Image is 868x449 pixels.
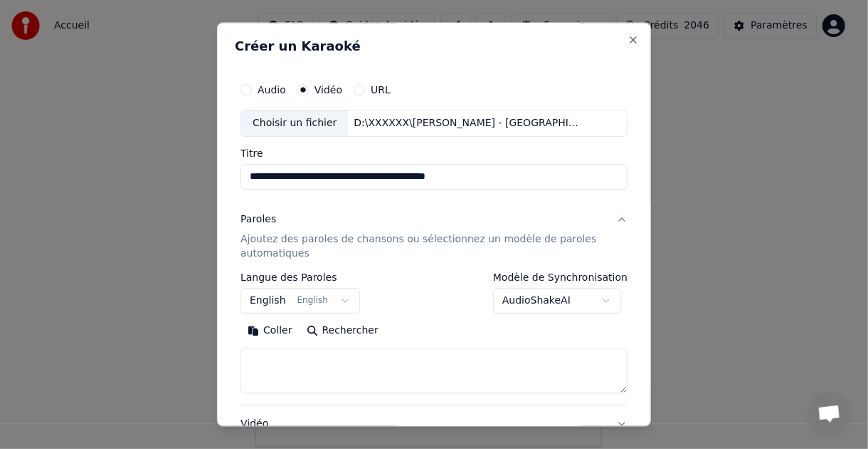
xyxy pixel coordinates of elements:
h2: Créer un Karaoké [235,41,633,53]
label: Langue des Paroles [240,272,360,282]
div: D:\XXXXXX\[PERSON_NAME] - [GEOGRAPHIC_DATA] Love - Madame [PERSON_NAME].mp4 [348,117,590,131]
button: Rechercher [300,319,386,342]
div: ParolesAjoutez des paroles de chansons ou sélectionnez un modèle de paroles automatiques [240,272,628,405]
label: Audio [258,86,286,96]
p: Ajoutez des paroles de chansons ou sélectionnez un modèle de paroles automatiques [240,232,605,261]
label: Vidéo [314,86,342,96]
button: Coller [240,319,300,342]
label: Modèle de Synchronisation [493,272,628,282]
label: URL [371,86,391,96]
button: ParolesAjoutez des paroles de chansons ou sélectionnez un modèle de paroles automatiques [240,201,628,272]
div: Choisir un fichier [241,111,348,137]
div: Paroles [240,212,276,227]
label: Titre [240,148,628,158]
